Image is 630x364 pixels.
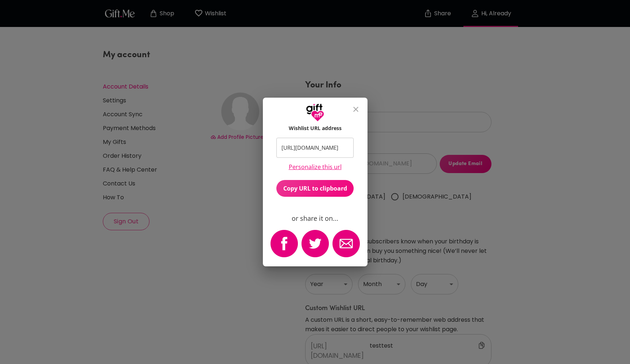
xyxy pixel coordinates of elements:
span: Copy URL to clipboard [276,184,354,192]
button: facebook [269,228,300,261]
button: email [331,228,362,261]
img: Share with Facebook [271,230,298,257]
button: close [347,101,365,118]
img: GiftMe Logo [306,103,324,122]
img: Share with Twitter [302,230,329,257]
img: Share with Email [332,230,360,257]
button: twitter [300,228,331,261]
a: Personalize this url [289,164,342,171]
button: Copy URL to clipboard [276,180,354,197]
h6: Wishlist URL address [289,125,342,132]
p: or share it on... [292,214,338,222]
